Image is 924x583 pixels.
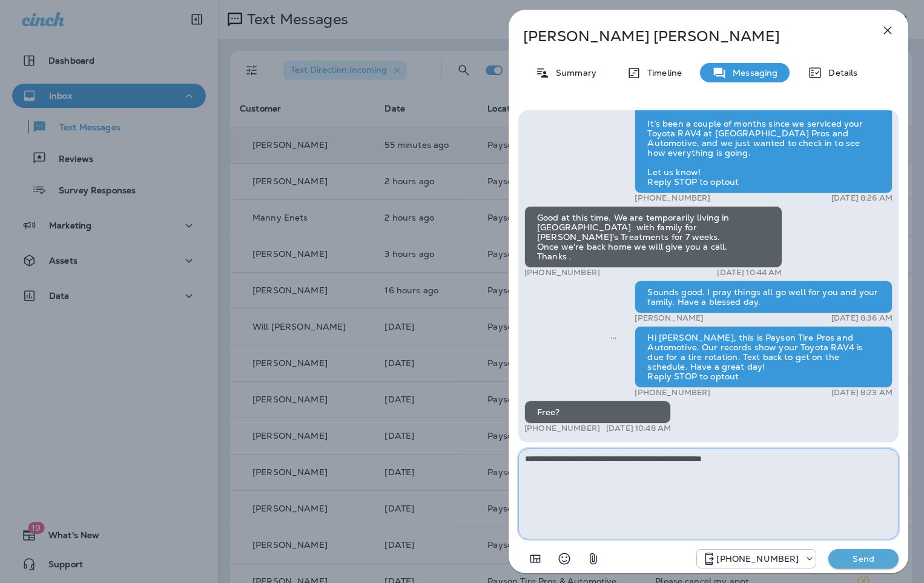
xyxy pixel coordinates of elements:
[610,331,616,342] span: Sent
[697,551,816,566] div: +1 (928) 260-4498
[635,193,710,203] p: [PHONE_NUMBER]
[641,68,682,78] p: Timeline
[831,193,893,203] p: [DATE] 8:26 AM
[524,268,600,278] p: [PHONE_NUMBER]
[717,268,782,278] p: [DATE] 10:44 AM
[635,281,893,313] div: Sounds good. I pray things all go well for you and your family. Have a blessed day.
[552,547,576,571] button: Select an emoji
[524,401,671,424] div: Free?
[550,68,596,78] p: Summary
[716,554,799,564] p: [PHONE_NUMBER]
[606,424,671,433] p: [DATE] 10:48 AM
[524,424,600,433] p: [PHONE_NUMBER]
[822,68,857,78] p: Details
[727,68,777,78] p: Messaging
[523,547,547,571] button: Add in a premade template
[523,28,854,45] p: [PERSON_NAME] [PERSON_NAME]
[828,549,899,568] button: Send
[635,388,710,398] p: [PHONE_NUMBER]
[635,313,704,323] p: [PERSON_NAME]
[838,553,889,564] p: Send
[831,388,893,398] p: [DATE] 8:23 AM
[831,313,893,323] p: [DATE] 8:36 AM
[635,326,893,388] div: Hi [PERSON_NAME], this is Payson Tire Pros and Automotive. Our records show your Toyota RAV4 is d...
[635,93,893,193] div: Hi [PERSON_NAME], It’s been a couple of months since we serviced your Toyota RAV4 at [GEOGRAPHIC_...
[524,206,782,268] div: Good at this time. We are temporarily living in [GEOGRAPHIC_DATA] with family for [PERSON_NAME]'s...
